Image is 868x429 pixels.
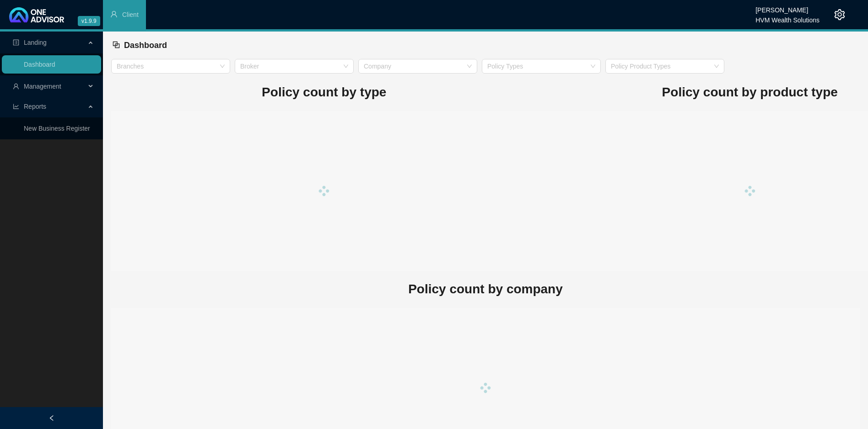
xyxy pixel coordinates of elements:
span: left [49,415,55,421]
span: v1.9.9 [78,16,100,26]
span: Client [122,11,139,18]
span: setting [834,9,845,20]
span: Management [24,83,61,90]
h1: Policy count by type [111,82,537,102]
span: Dashboard [124,41,167,50]
div: [PERSON_NAME] [755,2,819,12]
span: profile [13,39,19,46]
a: Dashboard [24,61,55,68]
span: Reports [24,103,46,110]
span: line-chart [13,103,19,110]
h1: Policy count by company [111,279,860,299]
a: New Business Register [24,125,90,132]
span: block [112,41,120,49]
span: Landing [24,39,47,46]
img: 2df55531c6924b55f21c4cf5d4484680-logo-light.svg [9,7,64,22]
span: user [13,83,19,90]
span: user [110,11,118,18]
div: HVM Wealth Solutions [755,12,819,22]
